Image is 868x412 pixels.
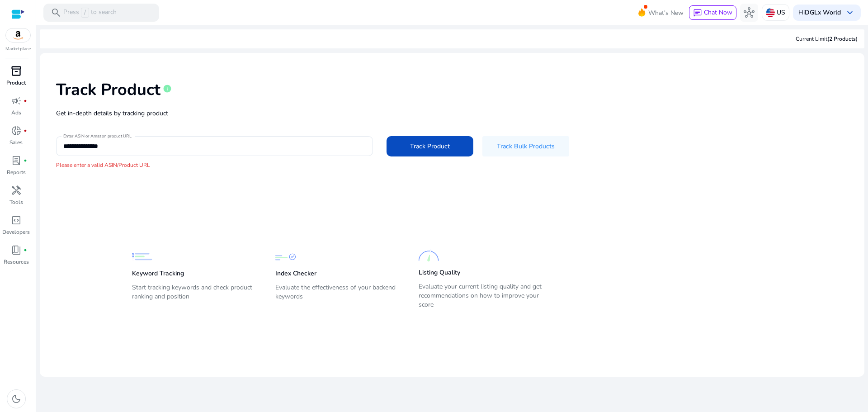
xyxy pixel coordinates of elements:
p: Get in-depth details by tracking product [56,109,848,118]
p: Ads [11,109,21,117]
span: fiber_manual_record [24,99,27,103]
span: handyman [11,185,22,196]
span: inventory_2 [11,66,22,76]
button: chatChat Now [689,5,736,20]
p: Tools [9,198,23,206]
img: amazon.svg [6,28,30,42]
div: Current Limit ) [796,35,858,43]
p: Press to search [63,8,117,18]
b: DGLx World [805,8,841,17]
span: search [51,7,61,18]
span: Chat Now [704,8,732,17]
img: us.svg [766,8,775,17]
span: / [81,8,89,18]
mat-label: Enter ASIN or Amazon product URL [63,133,132,139]
p: Evaluate your current listing quality and get recommendations on how to improve your score [419,282,544,309]
span: fiber_manual_record [24,159,27,162]
p: Marketplace [5,46,31,52]
p: US [777,5,785,20]
span: hub [744,7,755,18]
span: donut_small [11,125,22,136]
p: Please enter a valid ASIN/Product URL [56,161,848,169]
span: lab_profile [11,155,22,166]
span: book_4 [11,245,22,256]
p: Start tracking keywords and check product ranking and position [132,283,257,308]
span: dark_mode [11,393,22,404]
span: What's New [648,5,684,21]
span: Track Bulk Products [497,142,555,151]
span: fiber_manual_record [24,248,27,252]
p: Index Checker [275,269,316,278]
button: Track Product [387,136,473,156]
button: hub [740,4,758,22]
button: Track Bulk Products [482,136,569,156]
h1: Track Product [56,80,160,99]
span: campaign [11,95,22,106]
img: Keyword Tracking [132,246,152,267]
span: keyboard_arrow_down [844,7,855,18]
p: Keyword Tracking [132,269,184,278]
span: info [163,84,172,93]
span: chat [693,9,702,18]
p: Product [6,79,26,87]
img: Index Checker [275,246,296,267]
span: Track Product [410,142,450,151]
p: Evaluate the effectiveness of your backend keywords [275,283,401,308]
span: fiber_manual_record [24,129,27,133]
p: Sales [9,138,23,147]
p: Resources [4,258,29,266]
p: Listing Quality [419,268,460,277]
span: (2 Products [827,35,856,43]
img: Listing Quality [419,246,439,266]
p: Reports [7,168,26,176]
p: Hi [798,9,841,16]
p: Developers [2,228,30,236]
span: code_blocks [11,215,22,226]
